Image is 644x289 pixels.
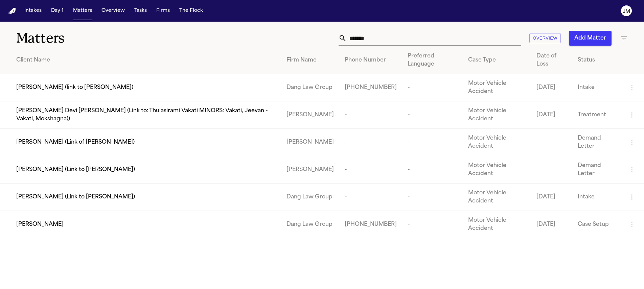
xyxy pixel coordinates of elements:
td: Treatment [572,101,622,129]
span: [PERSON_NAME] (link to [PERSON_NAME]) [16,83,133,92]
td: - [402,74,463,101]
span: [PERSON_NAME] (Link to [PERSON_NAME]) [16,193,135,201]
td: - [339,156,402,184]
span: [PERSON_NAME] [16,220,64,228]
td: [DATE] [531,74,572,101]
div: Status [578,56,617,64]
span: [PERSON_NAME] (Link to [PERSON_NAME]) [16,166,135,174]
td: [DATE] [531,184,572,211]
td: Motor Vehicle Accident [463,156,531,184]
td: Motor Vehicle Accident [463,129,531,156]
div: Case Type [468,56,526,64]
td: Dang Law Group [281,184,339,211]
td: Intake [572,74,622,101]
td: Motor Vehicle Accident [463,101,531,129]
td: [PERSON_NAME] [281,101,339,129]
span: [PERSON_NAME] (Link of [PERSON_NAME]) [16,138,135,146]
td: [DATE] [531,101,572,129]
div: Preferred Language [408,52,457,68]
div: Date of Loss [536,52,567,68]
button: Overview [529,33,561,44]
td: [DATE] [531,211,572,238]
td: Motor Vehicle Accident [463,184,531,211]
span: [PERSON_NAME] Devi [PERSON_NAME] (Link to: Thulasirami Vakati MINORS: Vakati, Jeevan - Vakati, Mo... [16,107,276,123]
td: Demand Letter [572,129,622,156]
td: - [402,184,463,211]
img: Finch Logo [8,8,16,14]
td: [PHONE_NUMBER] [339,74,402,101]
td: Case Setup [572,211,622,238]
td: - [402,129,463,156]
td: Demand Letter [572,156,622,184]
td: - [402,156,463,184]
button: Firms [154,5,172,17]
button: Matters [70,5,95,17]
td: - [402,211,463,238]
button: Add Matter [569,31,612,46]
div: Firm Name [286,56,334,64]
td: Intake [572,184,622,211]
td: - [339,184,402,211]
h1: Matters [16,30,194,47]
button: Day 1 [48,5,66,17]
td: [PHONE_NUMBER] [339,211,402,238]
td: - [339,101,402,129]
td: Motor Vehicle Accident [463,211,531,238]
text: JM [623,9,630,14]
td: [PERSON_NAME] [281,129,339,156]
td: Dang Law Group [281,74,339,101]
button: Overview [99,5,128,17]
div: Client Name [16,56,276,64]
td: [PERSON_NAME] [281,156,339,184]
button: Intakes [22,5,44,17]
td: - [339,129,402,156]
div: Phone Number [345,56,397,64]
td: - [402,101,463,129]
button: Tasks [132,5,149,17]
a: Home [8,8,16,14]
button: The Flock [177,5,206,17]
td: Motor Vehicle Accident [463,74,531,101]
td: Dang Law Group [281,211,339,238]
